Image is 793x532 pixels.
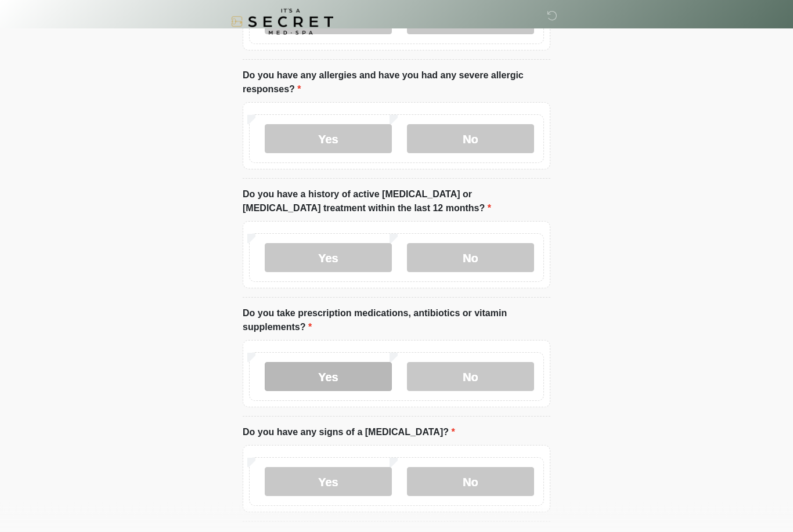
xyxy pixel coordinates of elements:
label: Do you take prescription medications, antibiotics or vitamin supplements? [243,307,550,335]
label: No [407,244,534,273]
label: Yes [265,468,392,497]
label: Do you have any signs of a [MEDICAL_DATA]? [243,426,455,440]
label: Yes [265,125,392,154]
label: Do you have a history of active [MEDICAL_DATA] or [MEDICAL_DATA] treatment within the last 12 mon... [243,188,550,216]
label: No [407,125,534,154]
img: It's A Secret Med Spa Logo [231,9,333,35]
label: Do you have any allergies and have you had any severe allergic responses? [243,69,550,97]
label: No [407,363,534,392]
label: Yes [265,244,392,273]
label: No [407,468,534,497]
label: Yes [265,363,392,392]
